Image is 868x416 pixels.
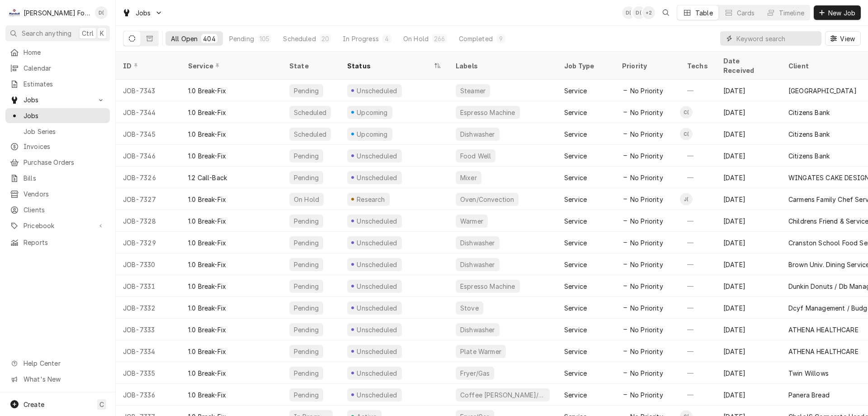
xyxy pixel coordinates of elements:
[136,8,151,18] span: Jobs
[5,186,110,201] a: Vendors
[116,123,181,145] div: JOB-7345
[116,210,181,232] div: JOB-7328
[283,34,316,43] div: Scheduled
[293,216,320,226] div: Pending
[188,195,226,204] div: 1.0 Break-Fix
[5,45,110,60] a: Home
[630,173,663,182] span: No Priority
[716,297,781,319] div: [DATE]
[188,216,226,226] div: 1.0 Break-Fix
[289,61,333,71] div: State
[24,238,105,247] span: Reports
[680,145,716,167] div: —
[82,29,94,38] span: Ctrl
[293,260,320,269] div: Pending
[456,61,550,71] div: Labels
[622,61,671,71] div: Priority
[680,128,693,140] div: C(
[680,319,716,340] div: —
[116,362,181,384] div: JOB-7335
[622,6,635,19] div: D(
[680,193,693,206] div: J(
[630,347,663,356] span: No Priority
[24,158,105,167] span: Purchase Orders
[788,390,830,400] div: Panera Bread
[24,173,105,183] span: Bills
[116,101,181,123] div: JOB-7344
[293,390,320,400] div: Pending
[5,356,110,371] a: Go to Help Center
[459,195,515,204] div: Oven/Convection
[680,106,693,119] div: C(
[630,303,663,313] span: No Priority
[116,145,181,167] div: JOB-7346
[5,372,110,387] a: Go to What's New
[564,238,587,248] div: Service
[564,108,587,117] div: Service
[434,34,445,43] div: 266
[293,347,320,356] div: Pending
[5,139,110,154] a: Invoices
[459,325,496,335] div: Dishwasher
[630,282,663,291] span: No Priority
[630,216,663,226] span: No Priority
[5,77,110,91] a: Estimates
[680,384,716,406] div: —
[116,80,181,101] div: JOB-7343
[356,368,398,378] div: Unscheduled
[687,61,709,71] div: Techs
[188,368,226,378] div: 1.0 Break-Fix
[356,390,398,400] div: Unscheduled
[564,61,608,71] div: Job Type
[403,34,429,43] div: On Hold
[123,61,172,71] div: ID
[24,63,105,73] span: Calendar
[788,325,859,335] div: ATHENA HEALTHCARE
[171,34,198,43] div: All Open
[630,151,663,161] span: No Priority
[680,210,716,232] div: —
[459,238,496,248] div: Dishwasher
[716,319,781,340] div: [DATE]
[356,260,398,269] div: Unscheduled
[24,95,92,105] span: Jobs
[356,86,398,96] div: Unscheduled
[564,195,587,204] div: Service
[24,374,104,384] span: What's New
[24,359,104,368] span: Help Center
[24,79,105,89] span: Estimates
[356,129,389,139] div: Upcoming
[116,319,181,340] div: JOB-7333
[229,34,254,43] div: Pending
[564,129,587,139] div: Service
[188,325,226,335] div: 1.0 Break-Fix
[116,275,181,297] div: JOB-7331
[564,325,587,335] div: Service
[459,390,546,400] div: Coffee [PERSON_NAME]/Hot
[5,235,110,250] a: Reports
[736,31,817,46] input: Keyword search
[459,347,502,356] div: Plate Warmer
[680,128,693,140] div: Chris Branca (99)'s Avatar
[293,108,327,117] div: Scheduled
[24,111,105,120] span: Jobs
[188,238,226,248] div: 1.0 Break-Fix
[8,6,21,19] div: Marshall Food Equipment Service's Avatar
[293,325,320,335] div: Pending
[622,6,635,19] div: Derek Testa (81)'s Avatar
[680,253,716,275] div: —
[356,151,398,161] div: Unscheduled
[293,129,327,139] div: Scheduled
[5,155,110,170] a: Purchase Orders
[356,216,398,226] div: Unscheduled
[716,275,781,297] div: [DATE]
[564,151,587,161] div: Service
[259,34,269,43] div: 105
[459,108,516,117] div: Espresso Machine
[24,401,44,408] span: Create
[680,232,716,253] div: —
[384,34,390,43] div: 4
[826,8,857,18] span: New Job
[5,108,110,123] a: Jobs
[788,129,830,139] div: Citizens Bank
